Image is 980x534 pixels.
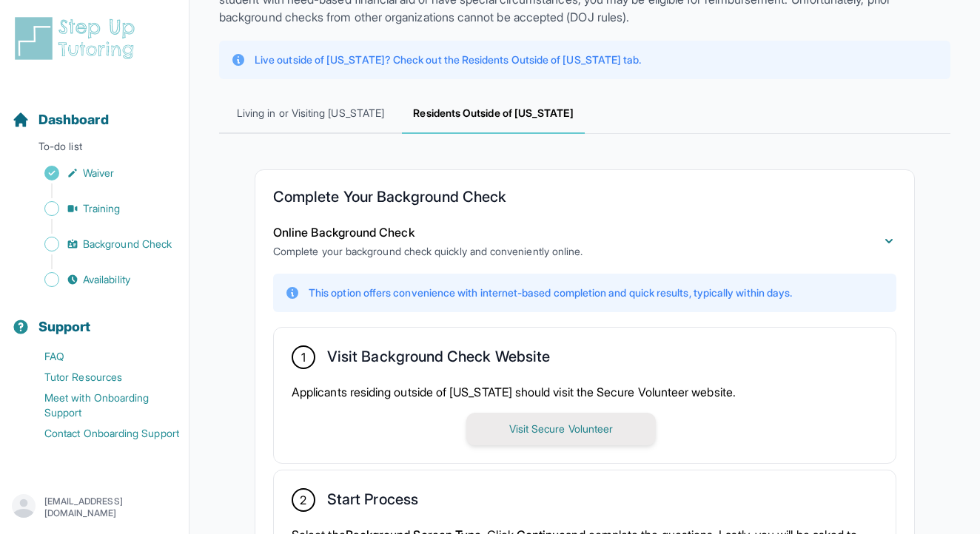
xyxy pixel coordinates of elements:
[273,188,896,212] h2: Complete Your Background Check
[273,223,896,259] button: Online Background CheckComplete your background check quickly and conveniently online.
[6,139,183,160] p: To-do list
[83,166,114,180] span: Waiver
[12,163,189,183] a: Waiver
[255,53,641,67] p: Live outside of [US_STATE]? Check out the Residents Outside of [US_STATE] tab.
[6,86,183,136] button: Dashboard
[273,244,583,259] p: Complete your background check quickly and conveniently online.
[292,383,878,401] p: Applicants residing outside of [US_STATE] should visit the Secure Volunteer website.
[6,293,183,343] button: Support
[83,201,121,216] span: Training
[83,272,130,287] span: Availability
[219,94,950,134] nav: Tabs
[12,388,189,423] a: Meet with Onboarding Support
[301,348,306,366] span: 1
[12,234,189,254] a: Background Check
[466,421,656,436] a: Visit Secure Volunteer
[309,285,792,300] p: This option offers convenience with internet-based completion and quick results, typically within...
[219,94,402,134] span: Living in or Visiting [US_STATE]
[300,491,306,509] span: 2
[327,490,418,514] h2: Start Process
[12,367,189,388] a: Tutor Resources
[273,225,415,240] span: Online Background Check
[12,423,189,444] a: Contact Onboarding Support
[327,348,550,371] h2: Visit Background Check Website
[83,237,172,251] span: Background Check
[12,109,109,130] a: Dashboard
[402,94,585,134] span: Residents Outside of [US_STATE]
[12,494,177,521] button: [EMAIL_ADDRESS][DOMAIN_NAME]
[44,496,177,519] p: [EMAIL_ADDRESS][DOMAIN_NAME]
[12,346,189,367] a: FAQ
[38,109,109,130] span: Dashboard
[38,317,91,337] span: Support
[12,198,189,219] a: Training
[466,413,656,445] button: Visit Secure Volunteer
[12,15,144,62] img: logo
[12,269,189,290] a: Availability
